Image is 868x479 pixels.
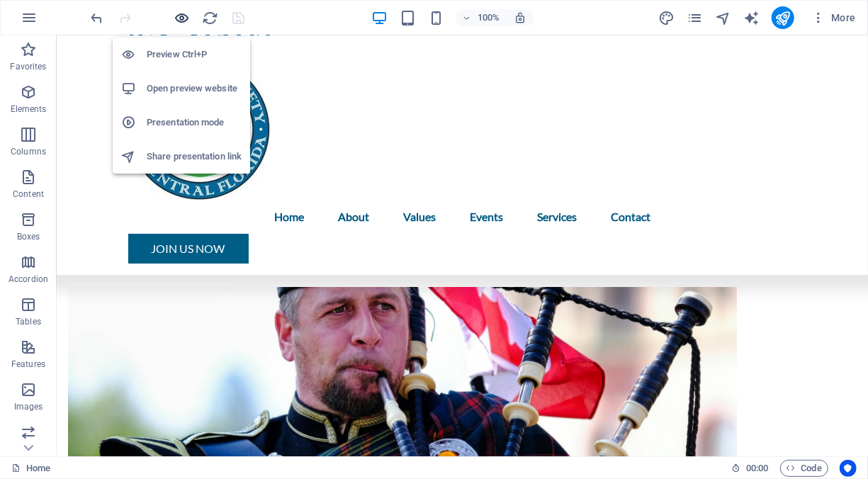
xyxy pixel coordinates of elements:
h6: 100% [477,9,500,26]
p: Columns [11,146,46,157]
span: : [756,463,758,473]
p: Boxes [17,231,40,242]
p: Features [11,359,45,370]
button: Code [780,460,828,477]
button: reload [202,9,219,26]
p: Images [14,401,43,412]
button: design [658,9,675,26]
p: Elements [11,103,47,115]
button: undo [89,9,106,26]
span: More [811,11,856,25]
button: 100% [456,9,506,26]
span: Code [787,460,822,477]
i: Design (Ctrl+Alt+Y) [658,10,675,26]
button: Usercentrics [840,460,857,477]
p: Content [13,188,44,200]
button: pages [687,9,704,26]
button: navigator [715,9,732,26]
button: text_generator [743,9,760,26]
h6: Session time [731,460,769,477]
h6: Presentation mode [147,114,242,131]
h6: Open preview website [147,80,242,97]
p: Tables [16,316,41,327]
i: Pages (Ctrl+Alt+S) [687,10,703,26]
a: Click to cancel selection. Double-click to open Pages [11,460,50,477]
span: 00 00 [746,460,768,477]
button: More [806,6,862,29]
h6: Share presentation link [147,148,242,165]
i: Reload page [203,10,219,26]
i: Publish [774,10,791,26]
i: Undo: Change image (Ctrl+Z) [89,10,106,26]
button: publish [772,6,794,29]
i: Navigator [715,10,731,26]
p: Favorites [10,61,46,72]
p: Accordion [9,274,48,285]
h6: Preview Ctrl+P [147,46,242,63]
